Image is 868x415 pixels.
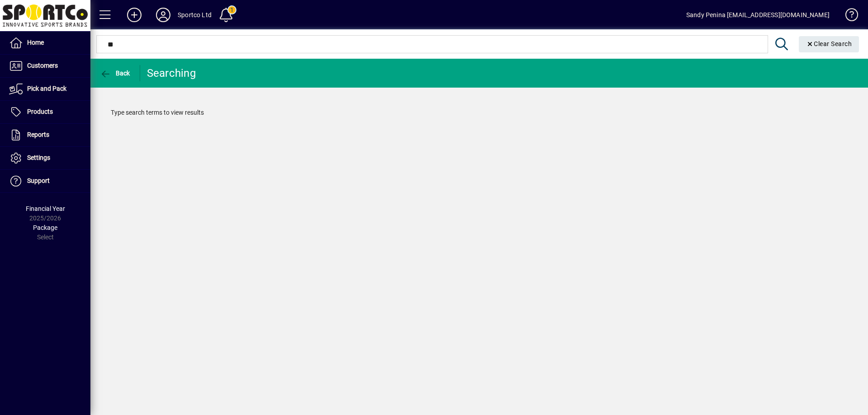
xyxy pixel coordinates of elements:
[839,2,857,31] a: Knowledge Base
[5,101,90,123] a: Products
[799,36,859,52] button: Clear
[100,70,130,77] span: Back
[5,32,90,54] a: Home
[147,66,196,80] div: Searching
[178,8,212,22] div: Sportco Ltd
[5,124,90,146] a: Reports
[806,40,852,47] span: Clear Search
[149,7,178,23] button: Profile
[5,55,90,77] a: Customers
[27,85,66,92] span: Pick and Pack
[27,108,53,115] span: Products
[27,62,58,69] span: Customers
[5,170,90,192] a: Support
[686,8,830,22] div: Sandy Penina [EMAIL_ADDRESS][DOMAIN_NAME]
[27,131,49,138] span: Reports
[27,154,50,161] span: Settings
[26,205,65,212] span: Financial Year
[27,39,44,46] span: Home
[33,224,57,231] span: Package
[120,7,149,23] button: Add
[5,78,90,100] a: Pick and Pack
[90,65,140,81] app-page-header-button: Back
[98,65,132,81] button: Back
[5,147,90,169] a: Settings
[27,177,50,184] span: Support
[102,99,857,126] div: Type search terms to view results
